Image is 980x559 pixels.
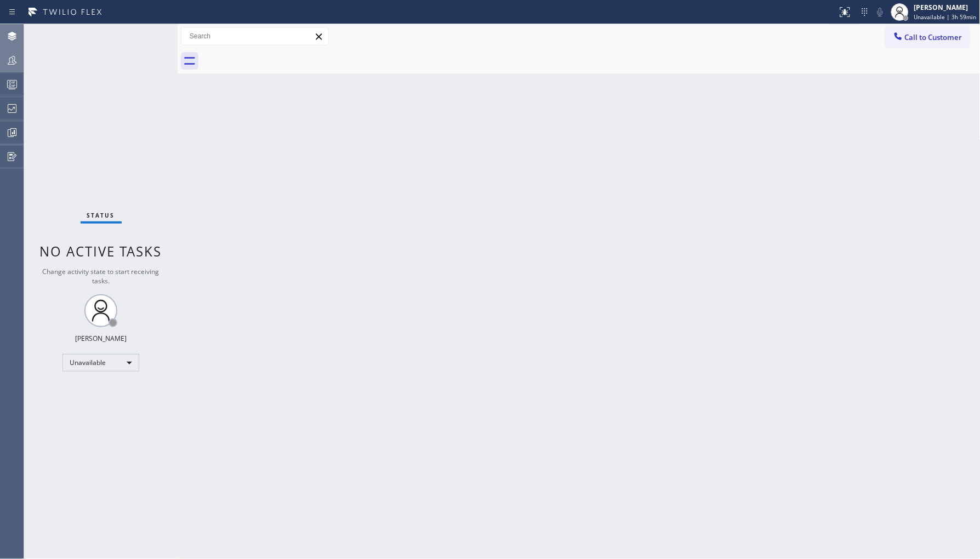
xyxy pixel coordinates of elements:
[40,242,162,260] span: No active tasks
[62,354,139,372] div: Unavailable
[914,3,977,12] div: [PERSON_NAME]
[87,212,115,219] span: Status
[43,267,159,286] span: Change activity state to start receiving tasks.
[905,32,962,42] span: Call to Customer
[914,13,977,21] span: Unavailable | 3h 59min
[886,27,970,48] button: Call to Customer
[181,27,328,45] input: Search
[75,334,127,343] div: [PERSON_NAME]
[873,4,888,20] button: Mute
